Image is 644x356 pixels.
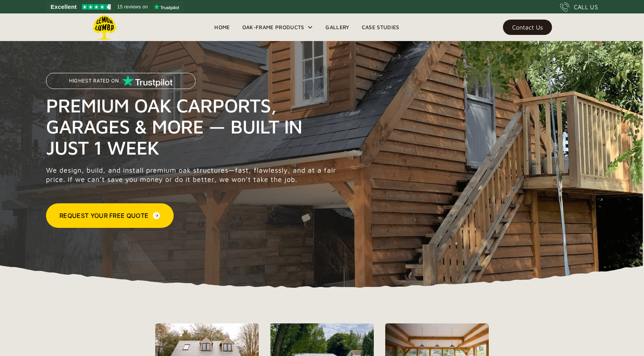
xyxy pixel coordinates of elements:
div: Oak-Frame Products [236,13,320,41]
a: Request Your Free Quote [46,203,174,228]
img: Trustpilot logo [154,4,179,10]
h1: Premium Oak Carports, Garages & More — Built in Just 1 Week [46,95,340,158]
a: Contact Us [503,20,552,35]
p: We design, build, and install premium oak structures—fast, flawlessly, and at a fair price. If we... [46,166,340,184]
div: Request Your Free Quote [59,211,148,220]
img: Trustpilot 4.5 stars [82,4,111,10]
span: Excellent [51,2,77,12]
a: Highest Rated on [46,73,195,95]
a: Case Studies [356,21,406,33]
a: See Lemon Lumba reviews on Trustpilot [46,2,184,12]
div: CALL US [574,2,598,12]
div: Contact Us [512,25,543,30]
a: Home [208,21,236,33]
p: Highest Rated on [69,78,119,84]
a: Gallery [319,21,355,33]
a: CALL US [560,2,598,12]
span: 15 reviews on [117,2,148,12]
div: Oak-Frame Products [242,23,304,32]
